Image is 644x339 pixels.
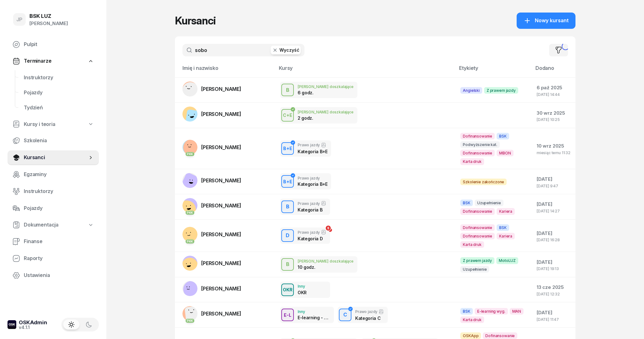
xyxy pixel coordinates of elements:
[497,133,509,139] span: BSK
[24,120,55,128] span: Kursy i teoria
[24,137,94,145] span: Szkolenia
[281,142,294,155] button: B+E
[460,257,494,264] span: Z prawem jazdy
[284,259,292,270] div: B
[537,151,570,155] div: miesiąc temu 11:32
[497,150,513,156] span: MBON
[537,84,570,92] div: 6 paź 2025
[517,13,575,29] button: Nowy kursant
[460,150,495,156] span: Dofinansowanie
[298,143,327,148] div: Prawo jazdy
[24,254,94,263] span: Raporty
[460,233,495,239] span: Dofinansowanie
[283,230,292,241] div: D
[281,109,294,122] button: C+E
[24,57,51,65] span: Terminarze
[460,200,473,206] span: BSK
[455,64,531,77] th: Etykiety
[182,173,241,188] a: [PERSON_NAME]
[19,70,99,85] a: Instruktorzy
[8,167,99,182] a: Egzaminy
[298,201,326,206] div: Prawo jazdy
[298,290,307,295] div: OKR
[537,175,570,183] div: [DATE]
[460,224,495,231] span: Dofinansowanie
[8,320,16,329] img: logo-xs-dark@2x.png
[280,111,295,119] div: C+E
[460,332,481,339] span: OSKApp
[8,54,99,68] a: Terminarze
[497,208,515,215] span: Kariera
[182,281,241,296] a: [PERSON_NAME]
[475,308,508,315] span: E-learning wyg.
[24,221,59,229] span: Dokumentacja
[182,227,241,242] a: PKK[PERSON_NAME]
[201,111,241,117] span: [PERSON_NAME]
[298,264,330,270] div: 10 godz.
[16,17,23,22] span: JP
[24,237,94,246] span: Finanse
[281,178,295,185] div: B+E
[175,64,275,77] th: Imię i nazwisko
[339,309,351,321] button: C
[535,17,569,25] span: Nowy kursant
[298,90,330,95] div: 6 godz.
[460,87,482,94] span: Angielski
[537,317,570,321] div: [DATE] 11:47
[284,85,292,96] div: B
[281,84,294,96] button: B
[281,229,294,242] button: D
[284,201,292,212] div: B
[355,309,384,314] div: Prawo jazdy
[497,224,509,231] span: BSK
[298,259,354,263] div: [PERSON_NAME] doszkalające
[24,74,94,82] span: Instruktorzy
[201,144,241,150] span: [PERSON_NAME]
[29,13,68,19] div: BSK LUZ
[24,89,94,97] span: Pojazdy
[182,107,241,122] a: [PERSON_NAME]
[201,231,241,237] span: [PERSON_NAME]
[537,238,570,242] div: [DATE] 16:28
[201,202,241,209] span: [PERSON_NAME]
[24,40,94,49] span: Pulpit
[510,308,524,315] span: MAN
[460,266,489,273] span: Uzupełnienie
[537,209,570,213] div: [DATE] 14:27
[8,218,99,232] a: Dokumentacja
[460,208,495,215] span: Dofinansowanie
[537,109,570,117] div: 30 wrz 2025
[497,233,515,239] span: Kariera
[19,100,99,115] a: Tydzień
[537,292,570,296] div: [DATE] 12:32
[341,310,350,320] div: C
[19,325,47,330] div: v4.1.1
[182,81,241,96] a: [PERSON_NAME]
[24,154,88,162] span: Kursanci
[281,201,294,213] button: B
[537,229,570,237] div: [DATE]
[182,140,241,155] a: PKK[PERSON_NAME]
[496,257,518,264] span: MotoLUZ
[201,177,241,184] span: [PERSON_NAME]
[201,310,241,317] span: [PERSON_NAME]
[537,283,570,291] div: 13 cze 2025
[186,152,195,156] div: PKK
[8,150,99,165] a: Kursanci
[298,110,354,114] div: [PERSON_NAME] doszkalające
[182,198,241,213] a: PKK[PERSON_NAME]
[186,211,195,215] div: PKK
[24,204,94,212] span: Pojazdy
[484,87,518,94] span: Z prawem jazdy
[8,268,99,283] a: Ustawienia
[460,241,484,248] span: Karta druk
[483,332,517,339] span: Dofinansowanie
[281,175,294,188] button: B+E
[460,158,484,165] span: Karta druk
[201,86,241,92] span: [PERSON_NAME]
[8,251,99,266] a: Raporty
[298,207,326,212] div: Kategoria B
[532,64,575,77] th: Dodano
[271,46,301,55] button: Wyczyść
[24,104,94,112] span: Tydzień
